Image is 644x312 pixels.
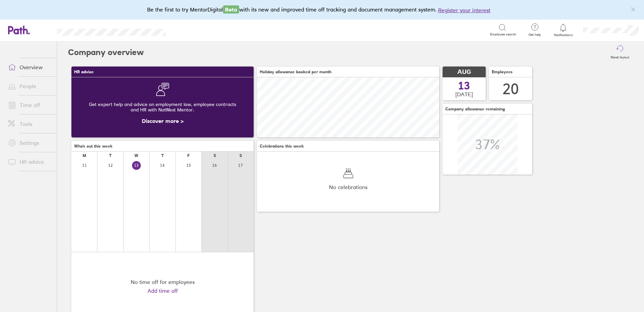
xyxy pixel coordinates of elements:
span: No celebrations [329,184,367,190]
span: Who's out this week [74,144,112,149]
span: Get help [524,33,546,37]
span: Notifications [552,33,574,37]
span: Employees [492,70,513,74]
div: W [134,153,138,158]
button: Register your interest [438,6,490,14]
button: Reset layout [607,42,633,63]
div: Search [184,27,201,33]
div: M [83,153,86,158]
span: Company allowance remaining [445,107,505,111]
div: Be the first to try MentorDigital with its new and improved time off tracking and document manage... [147,5,497,14]
span: Holiday allowance booked per month [260,70,331,74]
span: Employee search [490,32,516,36]
a: Time off [3,98,57,112]
div: S [214,153,216,158]
span: Beta [223,5,239,14]
a: Overview [3,60,57,74]
div: Get expert help and advice on employment law, employee contracts and HR with NatWest Mentor. [77,96,248,118]
h2: Company overview [68,42,144,63]
a: HR advice [3,155,57,168]
span: 13 [458,80,470,91]
a: Discover more > [142,118,184,124]
label: Reset layout [607,53,633,59]
span: HR advice [74,70,94,74]
div: No time off for employees [131,279,195,285]
div: T [161,153,164,158]
span: [DATE] [455,91,473,97]
div: F [187,153,190,158]
a: Notifications [552,23,574,37]
a: People [3,79,57,93]
span: Celebrations this week [260,144,304,149]
a: Add time off [148,288,178,294]
a: Tools [3,117,57,131]
a: Settings [3,136,57,150]
div: 20 [503,80,519,98]
div: S [239,153,242,158]
span: AUG [457,69,471,76]
div: T [109,153,111,158]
